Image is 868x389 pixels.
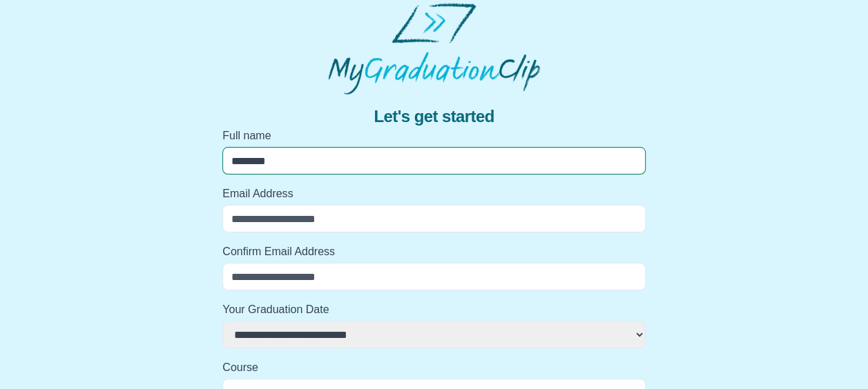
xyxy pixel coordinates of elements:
[328,3,539,94] img: MyGraduationClip
[222,128,646,144] label: Full name
[222,301,646,318] label: Your Graduation Date
[222,186,646,202] label: Email Address
[374,106,494,128] span: Let's get started
[222,359,646,376] label: Course
[222,243,646,260] label: Confirm Email Address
